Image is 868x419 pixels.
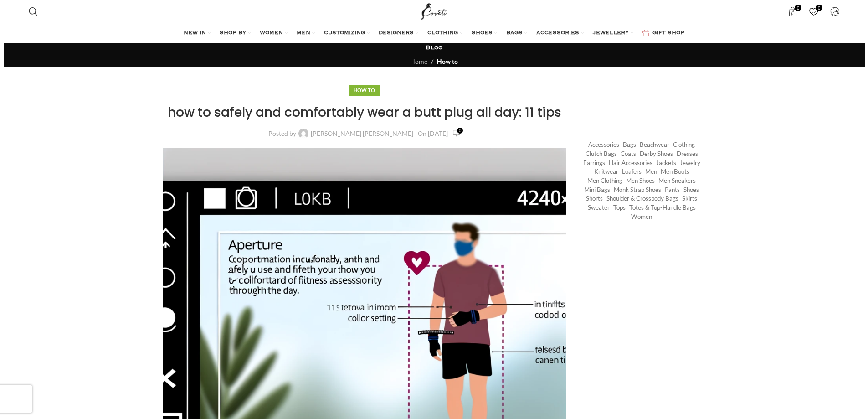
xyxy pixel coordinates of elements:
[631,212,652,221] a: Women (20,739 items)
[220,24,251,42] a: SHOP BY
[606,194,678,203] a: Shoulder & Crossbody Bags (675 items)
[656,159,676,167] a: Jackets (1,108 items)
[260,24,288,42] a: WOMEN
[680,159,700,167] a: Jewelry (409 items)
[594,167,618,176] a: Knitwear (437 items)
[682,194,697,203] a: Skirts (969 items)
[379,24,418,42] a: DESIGNERS
[640,140,669,149] a: Beachwear (431 items)
[588,140,619,149] a: Accessories (745 items)
[354,87,375,93] a: How to
[613,203,626,212] a: Tops (2,734 items)
[665,186,680,194] a: Pants (1,281 items)
[795,5,801,11] span: 0
[324,30,365,37] span: CUSTOMIZING
[297,24,315,42] a: MEN
[427,24,462,42] a: CLOTHING
[804,2,823,21] div: My Wishlist
[536,24,584,42] a: ACCESSORIES
[427,30,458,37] span: CLOTHING
[614,186,661,194] a: Monk strap shoes (262 items)
[297,30,310,37] span: MEN
[184,24,211,42] a: NEW IN
[661,167,689,176] a: Men Boots (296 items)
[506,24,527,42] a: BAGS
[419,7,449,15] a: Site logo
[24,2,42,21] a: Search
[623,140,636,149] a: Bags (1,749 items)
[324,24,370,42] a: CUSTOMIZING
[586,194,603,203] a: Shorts (286 items)
[379,30,414,37] span: DESIGNERS
[260,30,283,37] span: WOMEN
[677,150,698,158] a: Dresses (9,345 items)
[816,5,822,11] span: 0
[645,167,657,176] a: Men (1,906 items)
[621,150,636,158] a: Coats (375 items)
[622,167,642,176] a: Loafers (193 items)
[220,30,246,37] span: SHOP BY
[586,150,617,158] a: Clutch Bags (155 items)
[673,140,695,149] a: Clothing (17,479 items)
[593,30,629,37] span: JEWELLERY
[184,30,206,37] span: NEW IN
[418,129,448,137] time: On [DATE]
[658,176,696,185] a: Men Sneakers (154 items)
[609,159,652,167] a: Hair Accessories (245 items)
[584,186,610,194] a: Mini Bags (369 items)
[652,30,684,37] span: GIFT SHOP
[583,159,605,167] a: Earrings (185 items)
[268,130,296,137] span: Posted by
[426,44,442,52] h3: Blog
[683,186,699,194] a: Shoes (294 items)
[640,150,673,158] a: Derby shoes (233 items)
[298,129,308,139] img: author-avatar
[472,30,493,37] span: SHOES
[457,128,463,134] span: 0
[642,30,649,36] img: GiftBag
[783,2,802,21] a: 0
[536,30,579,37] span: ACCESSORIES
[588,203,610,212] a: Sweater (219 items)
[437,57,458,65] a: How to
[629,203,696,212] a: Totes & Top-Handle Bags (361 items)
[24,24,844,42] div: Main navigation
[804,2,823,21] a: 0
[163,103,567,121] h1: how to safely and comfortably wear a butt plug all day: 11 tips
[593,24,633,42] a: JEWELLERY
[642,24,684,42] a: GIFT SHOP
[587,176,622,185] a: Men Clothing (418 items)
[472,24,497,42] a: SHOES
[410,57,427,65] a: Home
[506,30,523,37] span: BAGS
[452,128,461,139] a: 0
[626,176,655,185] a: Men Shoes (1,372 items)
[311,130,413,137] a: [PERSON_NAME] [PERSON_NAME]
